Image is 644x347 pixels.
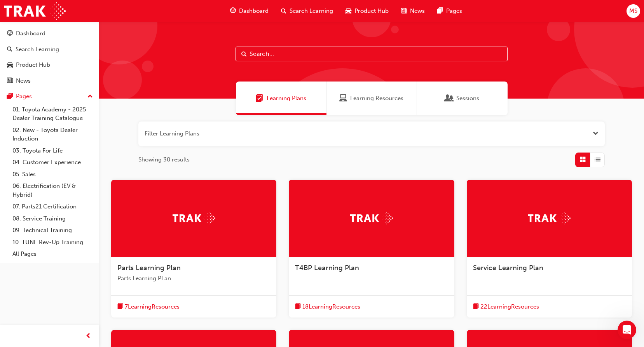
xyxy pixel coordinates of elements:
button: DashboardSearch LearningProduct HubNews [3,25,96,89]
a: 04. Customer Experience [9,156,96,168]
span: 7 Learning Resources [125,302,180,311]
span: Search Learning [290,7,333,16]
span: search-icon [281,6,286,16]
span: news-icon [401,6,407,16]
span: up-icon [87,92,93,102]
span: Grid [580,155,586,164]
span: Sessions [445,94,453,103]
a: news-iconNews [395,3,431,19]
button: book-icon7LearningResources [117,302,180,312]
span: book-icon [117,302,123,312]
span: T4BP Learning Plan [295,264,359,272]
a: Learning ResourcesLearning Resources [326,82,417,115]
a: 01. Toyota Academy - 2025 Dealer Training Catalogue [9,104,96,124]
span: Learning Plans [256,94,264,103]
a: 03. Toyota For Life [9,145,96,157]
a: 06. Electrification (EV & Hybrid) [9,180,96,201]
span: Sessions [456,94,479,103]
span: pages-icon [7,93,13,100]
a: car-iconProduct Hub [339,3,395,19]
span: search-icon [7,46,12,53]
span: Learning Plans [267,94,306,103]
span: Service Learning Plan [473,264,543,272]
span: Learning Resources [339,94,347,103]
span: book-icon [473,302,479,312]
div: Product Hub [16,61,50,69]
span: Learning Resources [350,94,403,103]
span: Showing 30 results [138,155,190,164]
button: book-icon18LearningResources [295,302,360,312]
div: Search Learning [16,45,59,54]
span: Product Hub [354,7,389,16]
span: pages-icon [437,6,443,16]
a: guage-iconDashboard [224,3,275,19]
a: 07. Parts21 Certification [9,201,96,213]
a: Dashboard [3,26,96,41]
a: All Pages [9,248,96,260]
div: Pages [16,92,32,101]
button: Pages [3,89,96,104]
span: car-icon [7,62,13,69]
a: TrakService Learning Planbook-icon22LearningResources [467,180,632,318]
span: 18 Learning Resources [302,302,360,311]
span: guage-icon [7,30,13,37]
a: Learning PlansLearning Plans [236,82,326,115]
a: 09. Technical Training [9,224,96,236]
a: TrakT4BP Learning Planbook-icon18LearningResources [289,180,454,318]
span: MS [629,7,637,16]
span: guage-icon [230,6,236,16]
a: News [3,74,96,88]
span: Parts Learning PLan [117,274,270,283]
span: List [595,155,600,164]
iframe: Intercom live chat [618,321,636,339]
a: Search Learning [3,42,96,57]
a: pages-iconPages [431,3,468,19]
a: 10. TUNE Rev-Up Training [9,236,96,248]
button: book-icon22LearningResources [473,302,539,312]
a: search-iconSearch Learning [275,3,339,19]
span: Dashboard [239,7,269,16]
a: Product Hub [3,58,96,72]
span: car-icon [346,6,351,16]
div: News [16,76,31,85]
button: Open the filter [593,129,599,138]
img: Trak [173,212,215,224]
span: prev-icon [86,331,91,341]
a: 08. Service Training [9,213,96,225]
div: Dashboard [16,29,45,38]
img: Trak [528,212,571,224]
span: Parts Learning Plan [117,264,181,272]
input: Search... [236,47,508,61]
a: SessionsSessions [417,82,508,115]
img: Trak [350,212,393,224]
a: 05. Sales [9,168,96,180]
span: news-icon [7,78,13,85]
span: News [410,7,425,16]
img: Trak [4,2,66,20]
span: book-icon [295,302,301,312]
a: 02. New - Toyota Dealer Induction [9,124,96,145]
a: TrakParts Learning PlanParts Learning PLanbook-icon7LearningResources [111,180,276,318]
span: 22 Learning Resources [480,302,539,311]
span: Search [241,50,247,59]
span: Pages [446,7,462,16]
button: MS [627,4,640,18]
